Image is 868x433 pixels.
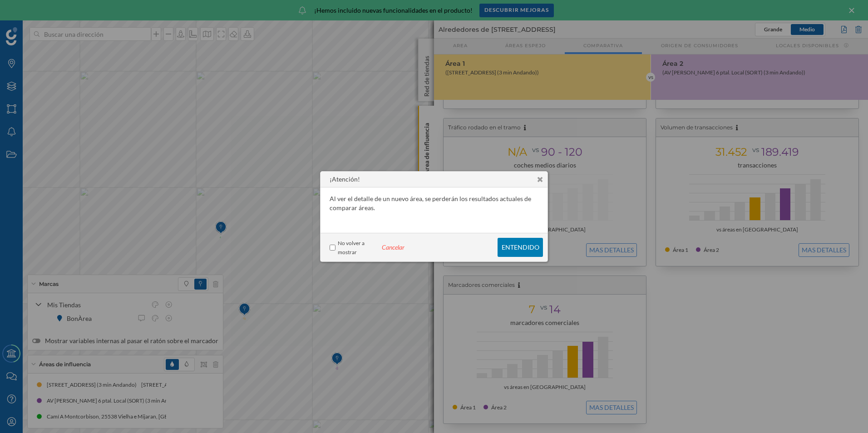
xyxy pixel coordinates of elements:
[18,6,50,15] span: Soporte
[330,172,360,187] div: ¡Atención!
[330,194,538,212] p: Al ver el detalle de un nuevo área, se perderán los resultados actuales de comparar áreas.
[498,238,543,257] button: Entendido
[338,239,373,257] label: No volver a mostrar
[382,244,404,251] p: Cancelar
[502,244,539,251] p: Entendido
[373,238,414,257] button: Cancelar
